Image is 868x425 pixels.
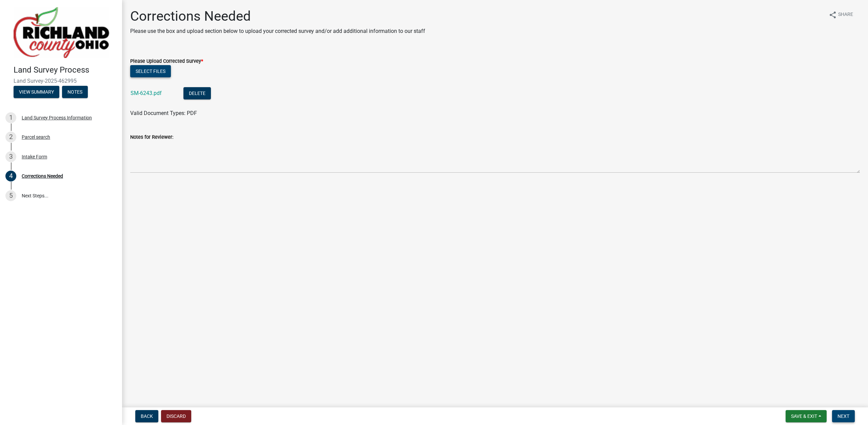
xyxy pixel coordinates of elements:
[130,135,173,140] label: Notes for Reviewer:
[22,115,92,120] div: Land Survey Process Information
[14,65,117,75] h4: Land Survey Process
[14,7,109,58] img: Richland County, Ohio
[130,110,197,116] span: Valid Document Types: PDF
[62,86,88,98] button: Notes
[183,87,211,99] button: Delete
[5,112,16,123] div: 1
[141,413,153,419] span: Back
[22,174,63,178] div: Corrections Needed
[130,65,171,77] button: Select files
[130,59,203,64] label: Please Upload Corrected Survey
[131,90,162,96] a: SM-6243.pdf
[5,171,16,181] div: 4
[22,135,50,139] div: Parcel search
[14,90,59,95] wm-modal-confirm: Summary
[135,410,158,422] button: Back
[22,154,47,159] div: Intake Form
[130,8,425,24] h1: Corrections Needed
[5,132,16,142] div: 2
[791,413,817,419] span: Save & Exit
[183,91,211,97] wm-modal-confirm: Delete Document
[130,27,425,35] p: Please use the box and upload section below to upload your corrected survey and/or add additional...
[823,8,859,21] button: shareShare
[5,190,16,201] div: 5
[838,11,853,19] span: Share
[5,151,16,162] div: 3
[14,86,59,98] button: View Summary
[837,413,849,419] span: Next
[786,410,827,422] button: Save & Exit
[832,410,855,422] button: Next
[161,410,191,422] button: Discard
[14,78,108,84] span: Land Survey-2025-462995
[62,90,88,95] wm-modal-confirm: Notes
[829,11,837,19] i: share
